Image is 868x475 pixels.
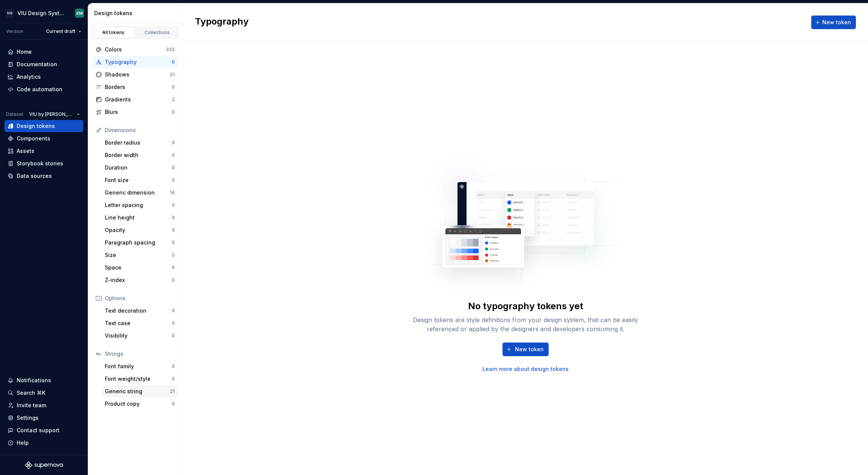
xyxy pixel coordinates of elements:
div: Assets [17,147,34,155]
div: Font size [105,176,172,184]
div: 0 [172,59,175,65]
a: Invite team [5,399,83,411]
a: Text decoration0 [102,305,178,317]
div: Analytics [17,73,41,81]
div: Border width [105,151,172,159]
div: Documentation [17,61,57,68]
div: 21 [170,388,175,394]
div: 0 [172,376,175,382]
span: VIU by [PERSON_NAME] [29,111,74,117]
div: Text decoration [105,307,172,315]
div: 0 [172,265,175,271]
div: Version [6,28,23,34]
div: HG [5,9,14,18]
div: 0 [172,202,175,208]
a: Colors332 [93,44,178,56]
a: Space0 [102,262,178,274]
a: Blurs0 [93,106,178,118]
div: 0 [172,177,175,183]
div: Opacity [105,226,172,234]
span: New token [515,346,544,353]
a: Size0 [102,249,178,261]
div: Size [105,251,172,259]
a: Design tokens [5,120,83,132]
svg: Supernova Logo [25,461,63,469]
h2: Typography [195,16,249,29]
div: Line height [105,214,172,221]
div: 21 [170,72,175,78]
div: Space [105,264,172,271]
div: Settings [17,414,39,422]
a: Border width0 [102,149,178,161]
div: Contact support [17,427,59,434]
div: 0 [172,165,175,171]
div: Gradients [105,96,172,103]
div: Blurs [105,108,172,116]
div: 0 [172,109,175,115]
div: 0 [172,308,175,314]
a: Visibility0 [102,330,178,342]
div: Design tokens are style definitions from your design system, that can be easily referenced or app... [404,315,647,333]
div: 0 [172,277,175,283]
button: Notifications [5,374,83,386]
div: Home [17,48,32,56]
div: Collections [138,30,176,36]
div: 2 [172,97,175,103]
div: Font family [105,363,172,370]
a: Shadows21 [93,69,178,81]
div: Border radius [105,139,172,146]
div: 0 [172,252,175,258]
a: Letter spacing0 [102,199,178,211]
div: 0 [172,333,175,339]
div: Strings [105,350,175,358]
span: New token [822,19,851,26]
div: 0 [172,320,175,326]
button: New token [811,16,856,29]
div: Notifications [17,377,51,384]
div: 0 [172,240,175,246]
a: Product copy0 [102,398,178,410]
button: VIU by [PERSON_NAME] [26,109,83,120]
a: Code automation [5,83,83,95]
a: Settings [5,412,83,424]
div: Paragraph spacing [105,239,172,246]
div: Typography [105,58,172,66]
a: Gradients2 [93,93,178,106]
a: Font family0 [102,360,178,372]
button: Search ⌘K [5,387,83,399]
div: Generic string [105,388,170,395]
div: Design tokens [17,122,55,130]
div: Generic dimension [105,189,170,196]
div: 0 [172,401,175,407]
div: All tokens [95,30,132,36]
a: Font size0 [102,174,178,186]
div: Shadows [105,71,170,78]
div: Z-index [105,276,172,284]
button: HGVIU Design SystemKM [2,5,86,21]
a: Assets [5,145,83,157]
a: Border radius0 [102,137,178,149]
div: Invite team [17,402,46,409]
div: Dimensions [105,126,175,134]
a: Home [5,46,83,58]
div: Options [105,294,175,302]
button: Contact support [5,424,83,436]
a: Text case0 [102,317,178,329]
a: Learn more about design tokens [482,365,569,373]
a: Data sources [5,170,83,182]
div: 0 [172,363,175,369]
div: 0 [172,140,175,146]
a: Paragraph spacing0 [102,237,178,249]
div: Visibility [105,332,172,340]
div: 0 [172,152,175,158]
div: 0 [172,84,175,90]
div: 332 [166,47,175,53]
div: Text case [105,319,172,327]
a: Analytics [5,71,83,83]
div: Duration [105,164,172,171]
a: Opacity0 [102,224,178,236]
div: 14 [170,190,175,196]
a: Generic dimension14 [102,187,178,199]
a: Duration0 [102,162,178,174]
div: Letter spacing [105,201,172,209]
